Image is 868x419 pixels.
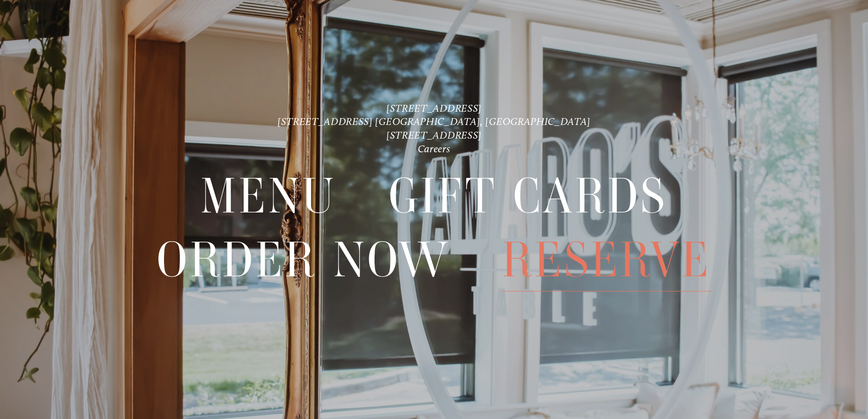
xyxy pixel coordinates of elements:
span: Order Now [157,228,450,291]
a: [STREET_ADDRESS] [GEOGRAPHIC_DATA], [GEOGRAPHIC_DATA] [277,115,591,128]
a: [STREET_ADDRESS] [386,129,482,141]
a: Order Now [157,228,450,291]
a: Careers [418,143,451,155]
a: Reserve [502,228,711,291]
a: [STREET_ADDRESS] [386,102,482,114]
a: Gift Cards [389,165,668,228]
span: Reserve [502,228,711,291]
a: Menu [200,165,336,228]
